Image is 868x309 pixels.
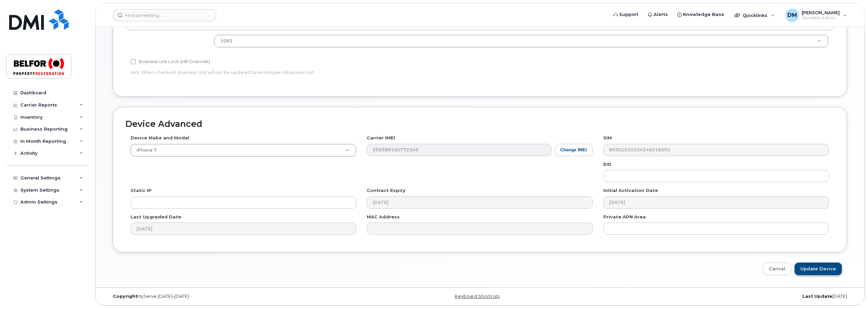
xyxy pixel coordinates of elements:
[367,135,395,141] label: Carrier IMEI
[802,294,832,299] strong: Last Update
[763,263,791,275] a: Cancel
[603,214,646,220] label: Private APN Area
[603,135,612,141] label: SIM
[108,294,356,299] div: MyServe [DATE]–[DATE]
[781,8,852,22] div: Dan Maiuri
[555,144,593,156] button: Change IMEI
[603,161,611,168] label: EID
[604,294,852,299] div: [DATE]
[133,147,157,153] span: iPhone 7
[131,59,136,64] input: Business Unit Lock (HR Override)
[367,187,405,194] label: Contract Expiry
[643,8,673,21] a: Alerts
[131,69,593,76] p: Hint: When checked, Business Unit will not be updated by employee's Business Unit
[603,187,658,194] label: Initial Activation Date
[802,10,840,15] span: [PERSON_NAME]
[125,119,834,129] h2: Device Advanced
[683,11,724,18] span: Knowledge Base
[131,58,210,66] label: Business Unit Lock (HR Override)
[131,144,356,156] a: iPhone 7
[367,214,400,220] label: MAC Address
[730,8,779,22] div: Quicklinks
[673,8,729,21] a: Knowledge Base
[131,214,181,220] label: Last Upgraded Date
[455,294,500,299] a: Keyboard Shortcuts
[609,8,643,21] a: Support
[743,13,767,18] span: Quicklinks
[131,187,152,194] label: Static IP
[795,263,842,275] input: Update Device
[220,38,232,43] span: 1092
[113,9,216,21] input: Find something...
[619,11,638,18] span: Support
[113,294,137,299] strong: Copyright
[654,11,668,18] span: Alerts
[802,15,840,21] span: Wireless Admin
[131,135,189,141] label: Device Make and Model
[787,11,797,19] span: DM
[214,35,828,47] a: 1092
